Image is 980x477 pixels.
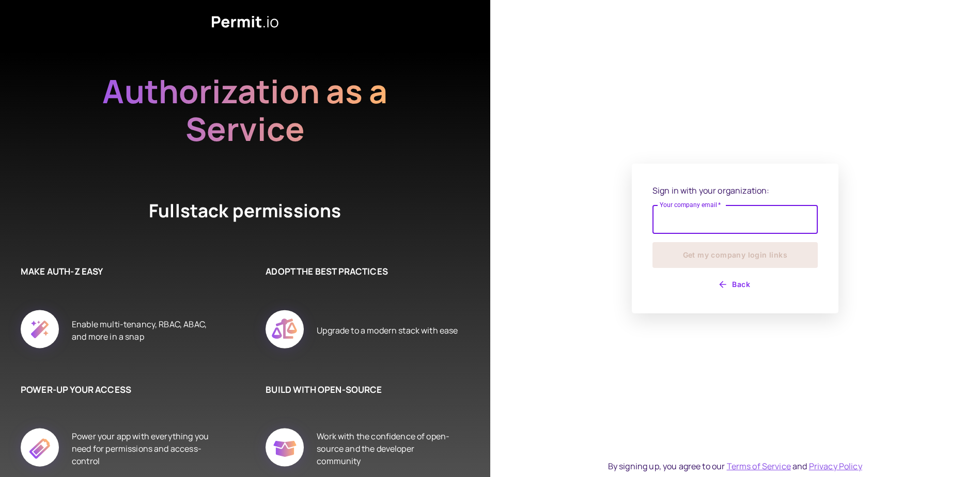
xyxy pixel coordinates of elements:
[652,184,818,197] p: Sign in with your organization:
[652,242,818,268] button: Get my company login links
[809,460,862,472] a: Privacy Policy
[608,460,862,472] div: By signing up, you agree to our and
[266,265,459,278] h6: ADOPT THE BEST PRACTICES
[21,383,214,396] h6: POWER-UP YOUR ACCESS
[266,383,459,396] h6: BUILD WITH OPEN-SOURCE
[72,298,214,362] div: Enable multi-tenancy, RBAC, ABAC, and more in a snap
[317,298,458,362] div: Upgrade to a modern stack with ease
[21,265,214,278] h6: MAKE AUTH-Z EASY
[660,200,721,209] label: Your company email
[727,460,791,472] a: Terms of Service
[652,276,818,293] button: Back
[69,72,421,148] h2: Authorization as a Service
[111,198,379,224] h4: Fullstack permissions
